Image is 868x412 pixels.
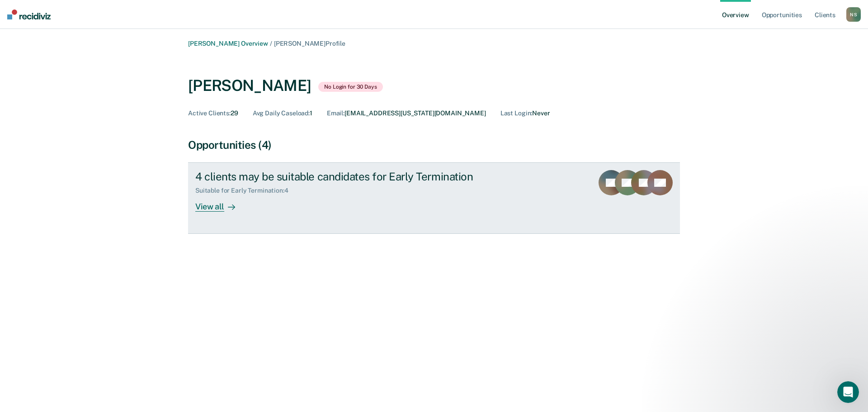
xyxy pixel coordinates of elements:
[500,109,550,117] div: Never
[318,82,383,92] span: No Login for 30 Days
[188,138,680,152] div: Opportunities (4)
[253,109,312,117] div: 1
[188,109,231,117] span: Active Clients :
[274,40,345,47] span: [PERSON_NAME] Profile
[500,109,532,117] span: Last Login :
[188,40,268,47] a: [PERSON_NAME] Overview
[188,76,311,95] div: [PERSON_NAME]
[268,40,274,47] span: /
[7,9,51,19] img: Recidiviz
[195,170,513,183] div: 4 clients may be suitable candidates for Early Termination
[327,109,344,117] span: Email :
[195,187,296,194] div: Suitable for Early Termination : 4
[837,381,859,403] iframe: Intercom live chat
[253,109,310,117] span: Avg Daily Caseload :
[195,194,246,212] div: View all
[327,109,486,117] div: [EMAIL_ADDRESS][US_STATE][DOMAIN_NAME]
[188,162,680,234] a: 4 clients may be suitable candidates for Early TerminationSuitable for Early Termination:4View all
[846,7,861,22] div: N S
[188,109,238,117] div: 29
[846,7,861,22] button: NS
